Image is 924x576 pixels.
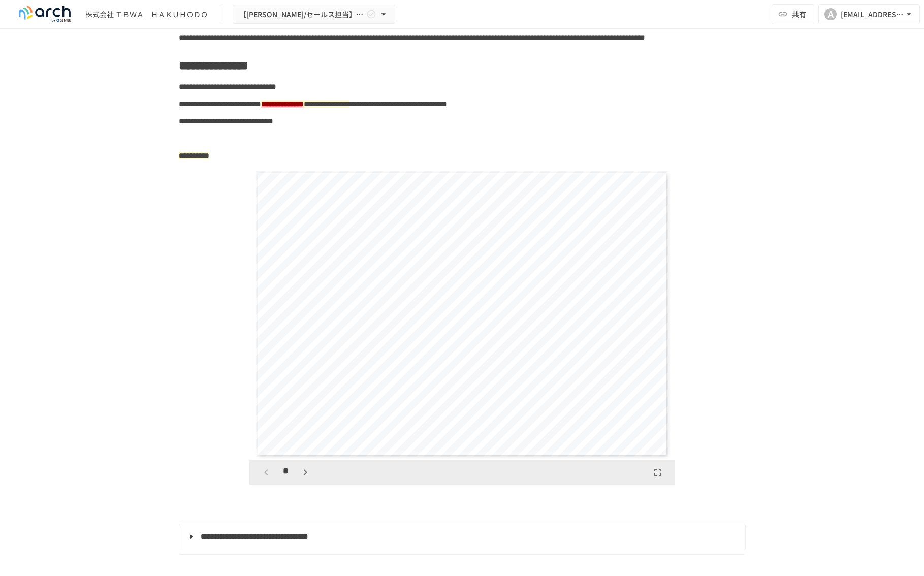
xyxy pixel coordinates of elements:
[233,5,395,24] button: 【[PERSON_NAME]/セールス担当】株式会社 ＴＢＷＡ ＨＡＫＵＨＯＤＯ様_初期設定サポート
[12,6,77,22] img: logo-default@2x-9cf2c760.svg
[85,9,208,20] div: 株式会社 ＴＢＷＡ ＨＡＫＵＨＯＤＯ
[841,8,904,21] div: [EMAIL_ADDRESS][DOMAIN_NAME]
[249,167,675,461] div: Page 1
[824,8,837,20] div: A
[239,8,364,21] span: 【[PERSON_NAME]/セールス担当】株式会社 ＴＢＷＡ ＨＡＫＵＨＯＤＯ様_初期設定サポート
[818,4,920,24] button: A[EMAIL_ADDRESS][DOMAIN_NAME]
[772,4,814,24] button: 共有
[792,9,806,20] span: 共有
